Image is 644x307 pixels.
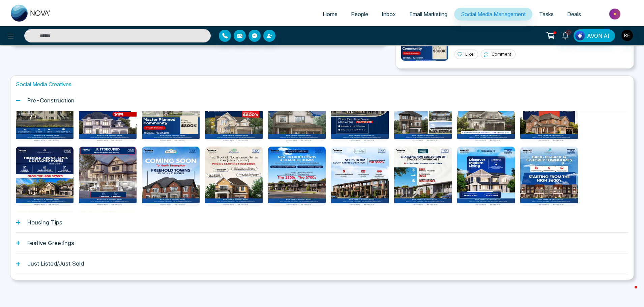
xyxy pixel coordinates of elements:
span: Inbox [382,11,396,18]
p: Comment [492,51,511,57]
span: Social Media Management [461,11,526,18]
h1: Just Listed/Just Sold [27,260,84,267]
a: Deals [560,8,588,21]
a: 10 [557,29,574,41]
a: Inbox [375,8,403,21]
a: Email Marketing [403,8,454,21]
span: Deals [567,11,581,18]
a: People [344,8,375,21]
h1: Festive Greetings [27,240,74,246]
h1: Pre-Construction [27,97,75,104]
span: People [351,11,368,18]
h1: Housing Tips [27,219,62,226]
h1: Social Media Creatives [16,81,628,88]
a: Home [316,8,344,21]
span: Home [323,11,338,18]
a: Social Media Management [454,8,532,21]
img: Nova CRM Logo [11,5,51,22]
img: User Avatar [621,30,633,41]
p: Like [465,51,474,57]
span: AVON AI [587,32,609,40]
span: 10 [565,29,572,35]
a: Tasks [532,8,560,21]
span: Email Marketing [409,11,447,18]
img: Market-place.gif [591,6,640,22]
button: AVON AI [574,29,615,42]
iframe: Intercom live chat [621,284,637,300]
img: Lead Flow [575,31,585,40]
span: Tasks [539,11,554,18]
